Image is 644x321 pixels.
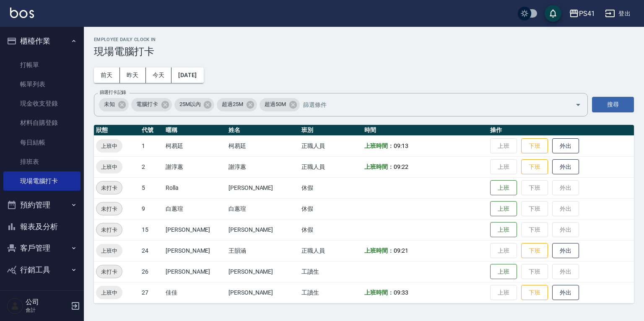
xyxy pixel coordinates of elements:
h5: 公司 [26,298,68,306]
p: 會計 [26,306,68,314]
td: 1 [140,135,164,156]
div: 超過25M [217,98,257,111]
td: 2 [140,156,164,177]
span: 上班中 [96,142,122,150]
img: Person [7,298,23,314]
h2: Employee Daily Clock In [94,37,634,42]
td: 正職人員 [299,240,362,261]
span: 未打卡 [96,225,122,234]
span: 電腦打卡 [131,100,163,109]
label: 篩選打卡記錄 [100,89,126,96]
span: 未知 [99,100,120,109]
th: 操作 [488,125,634,136]
button: 前天 [94,67,120,83]
a: 每日結帳 [3,133,80,152]
th: 代號 [140,125,164,136]
button: 外出 [552,138,579,154]
td: 27 [140,282,164,303]
b: 上班時間： [364,142,394,149]
div: 25M以內 [174,98,215,111]
td: 休假 [299,198,362,219]
button: 外出 [552,285,579,300]
td: 正職人員 [299,156,362,177]
td: 5 [140,177,164,198]
button: 客戶管理 [3,237,80,259]
td: [PERSON_NAME] [226,261,299,282]
button: 下班 [521,243,548,259]
td: [PERSON_NAME] [164,261,226,282]
button: 上班 [490,264,517,280]
button: 櫃檯作業 [3,30,80,52]
button: 下班 [521,285,548,300]
a: 打帳單 [3,55,80,75]
td: 工讀生 [299,282,362,303]
div: PS41 [579,8,595,19]
button: 登出 [602,6,634,21]
td: [PERSON_NAME] [226,177,299,198]
h3: 現場電腦打卡 [94,46,634,57]
div: 超過50M [260,98,300,111]
span: 未打卡 [96,205,122,213]
span: 上班中 [96,246,122,255]
td: 24 [140,240,164,261]
b: 上班時間： [364,163,394,170]
span: 上班中 [96,163,122,171]
button: 下班 [521,159,548,175]
td: 工讀生 [299,261,362,282]
button: 上班 [490,222,517,238]
td: 26 [140,261,164,282]
td: 謝淳蕙 [226,156,299,177]
button: 上班 [490,180,517,196]
button: 下班 [521,138,548,154]
td: Rolla [164,177,226,198]
th: 姓名 [226,125,299,136]
span: 09:21 [394,247,408,254]
td: 休假 [299,177,362,198]
td: 謝淳蕙 [164,156,226,177]
th: 狀態 [94,125,140,136]
td: 15 [140,219,164,240]
button: PS41 [566,5,598,22]
th: 暱稱 [164,125,226,136]
input: 篩選條件 [301,97,561,112]
span: 09:22 [394,163,408,170]
span: 09:13 [394,142,408,149]
button: [DATE] [171,67,203,83]
button: 行銷工具 [3,259,80,281]
span: 09:33 [394,289,408,296]
td: [PERSON_NAME] [164,240,226,261]
td: [PERSON_NAME] [226,282,299,303]
span: 上班中 [96,288,122,297]
button: 昨天 [120,67,146,83]
span: 未打卡 [96,184,122,192]
a: 現金收支登錄 [3,94,80,113]
td: [PERSON_NAME] [226,219,299,240]
button: 外出 [552,243,579,259]
button: 今天 [146,67,172,83]
a: 帳單列表 [3,75,80,94]
span: 超過25M [217,100,248,109]
a: 排班表 [3,152,80,171]
button: Open [571,98,585,111]
button: save [545,5,561,22]
button: 報表及分析 [3,216,80,238]
span: 超過50M [260,100,291,109]
th: 時間 [362,125,488,136]
a: 現場電腦打卡 [3,171,80,191]
td: 休假 [299,219,362,240]
span: 未打卡 [96,267,122,276]
b: 上班時間： [364,247,394,254]
img: Logo [10,8,34,18]
a: 材料自購登錄 [3,113,80,132]
td: [PERSON_NAME] [164,219,226,240]
td: 王韻涵 [226,240,299,261]
b: 上班時間： [364,289,394,296]
th: 班別 [299,125,362,136]
td: 9 [140,198,164,219]
button: 外出 [552,159,579,175]
td: 白蕙瑄 [164,198,226,219]
td: 白蕙瑄 [226,198,299,219]
td: 柯易廷 [164,135,226,156]
td: 正職人員 [299,135,362,156]
td: 佳佳 [164,282,226,303]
